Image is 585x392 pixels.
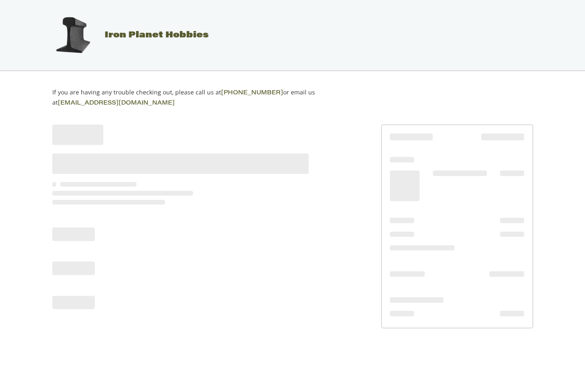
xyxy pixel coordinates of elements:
a: Iron Planet Hobbies [43,31,209,40]
p: If you are having any trouble checking out, please call us at or email us at [52,88,342,108]
img: Iron Planet Hobbies [51,14,94,57]
span: Iron Planet Hobbies [105,31,209,40]
a: [EMAIL_ADDRESS][DOMAIN_NAME] [58,100,175,106]
a: [PHONE_NUMBER] [221,90,283,96]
